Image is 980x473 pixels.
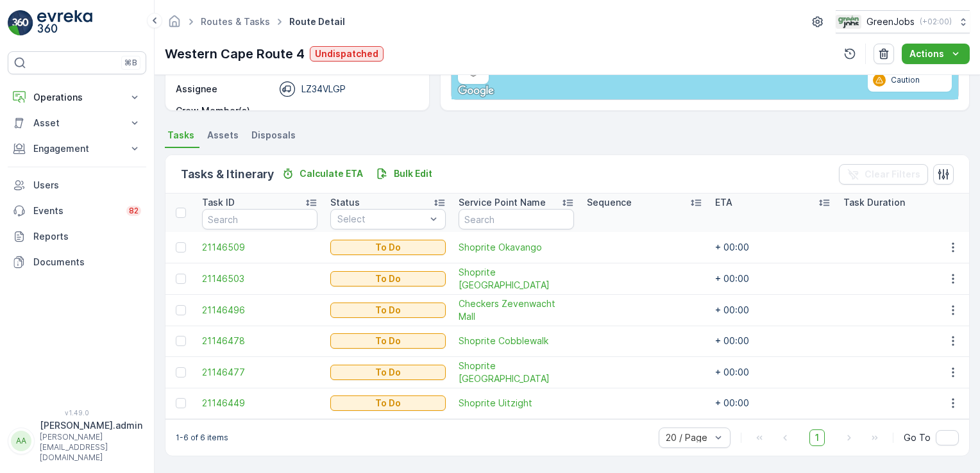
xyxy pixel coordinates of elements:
[330,303,446,318] button: To Do
[37,10,92,36] img: logo_light-DOdMpM7g.png
[33,179,141,192] p: Users
[459,397,574,410] a: Shoprite Uitzight
[251,129,296,142] span: Disposals
[330,271,446,286] button: To Do
[202,366,317,379] a: 21146477
[33,117,121,129] p: Asset
[709,356,837,388] td: + 00:00
[709,263,837,294] td: + 00:00
[33,256,141,269] p: Documents
[301,83,346,95] p: LZ34VLGP
[176,367,186,378] div: Toggle Row Selected
[836,15,861,29] img: Green_Jobs_Logo.png
[891,75,920,85] p: Caution
[287,15,348,28] span: Route Detail
[330,196,360,209] p: Status
[459,266,574,292] a: Shoprite Willowbridge
[8,172,146,198] a: Users
[202,196,235,209] p: Task ID
[176,242,186,253] div: Toggle Row Selected
[11,431,31,451] div: AA
[455,83,497,99] img: Google
[843,196,905,209] p: Task Duration
[394,167,432,180] p: Bulk Edit
[459,335,574,347] a: Shoprite Cobblewalk
[375,335,401,347] p: To Do
[459,209,574,229] input: Search
[8,198,146,224] a: Events82
[202,335,317,347] a: 21146478
[709,326,837,356] td: + 00:00
[202,241,317,254] span: 21146509
[201,16,270,27] a: Routes & Tasks
[375,272,401,285] p: To Do
[330,333,446,349] button: To Do
[167,19,182,30] a: Homepage
[8,409,146,417] span: v 1.49.0
[8,224,146,249] a: Reports
[176,398,186,408] div: Toggle Row Selected
[459,360,574,385] span: Shoprite [GEOGRAPHIC_DATA]
[300,167,363,180] p: Calculate ETA
[866,15,915,28] p: GreenJobs
[202,209,317,229] input: Search
[129,206,139,216] p: 82
[715,196,732,209] p: ETA
[459,297,574,323] a: Checkers Zevenwacht Mall
[176,336,186,346] div: Toggle Row Selected
[375,397,401,410] p: To Do
[202,304,317,317] span: 21146496
[459,196,546,209] p: Service Point Name
[33,230,141,243] p: Reports
[202,272,317,285] span: 21146503
[33,91,121,104] p: Operations
[176,274,186,284] div: Toggle Row Selected
[202,397,317,410] a: 21146449
[709,388,837,419] td: + 00:00
[33,142,121,155] p: Engagement
[176,83,217,95] p: Assignee
[40,432,142,463] p: [PERSON_NAME][EMAIL_ADDRESS][DOMAIN_NAME]
[207,129,239,142] span: Assets
[276,166,368,181] button: Calculate ETA
[459,266,574,292] span: Shoprite [GEOGRAPHIC_DATA]
[455,83,497,99] a: Open this area in Google Maps (opens a new window)
[809,429,825,446] span: 1
[165,44,305,63] p: Western Cape Route 4
[902,44,970,64] button: Actions
[176,433,228,443] p: 1-6 of 6 items
[709,294,837,326] td: + 00:00
[920,17,952,27] p: ( +02:00 )
[330,240,446,255] button: To Do
[904,431,931,444] span: Go To
[330,365,446,380] button: To Do
[587,196,632,209] p: Sequence
[459,241,574,254] a: Shoprite Okavango
[275,104,416,117] p: -
[909,47,944,60] p: Actions
[330,395,446,411] button: To Do
[8,136,146,162] button: Engagement
[8,249,146,275] a: Documents
[865,168,920,181] p: Clear Filters
[176,104,269,117] p: Crew Member(s)
[839,164,928,185] button: Clear Filters
[181,165,274,183] p: Tasks & Itinerary
[375,241,401,254] p: To Do
[459,360,574,385] a: Shoprite Midville
[124,58,137,68] p: ⌘B
[836,10,970,33] button: GreenJobs(+02:00)
[375,304,401,317] p: To Do
[8,419,146,463] button: AA[PERSON_NAME].admin[PERSON_NAME][EMAIL_ADDRESS][DOMAIN_NAME]
[709,232,837,263] td: + 00:00
[176,305,186,315] div: Toggle Row Selected
[337,213,426,226] p: Select
[8,85,146,110] button: Operations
